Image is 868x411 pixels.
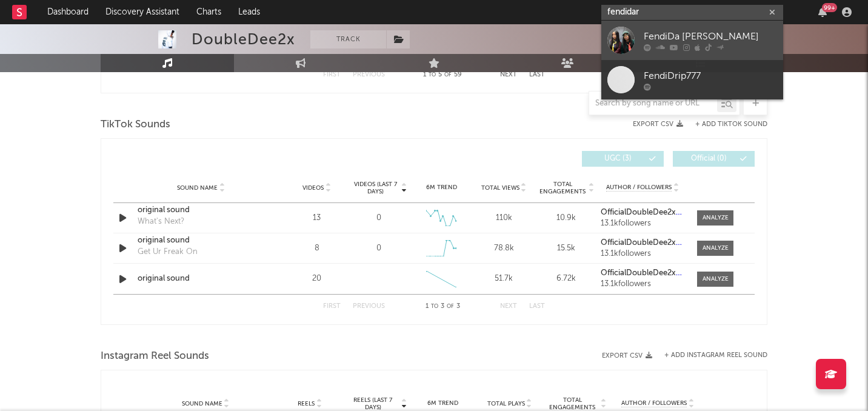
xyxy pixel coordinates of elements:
div: + Add Instagram Reel Sound [652,352,767,359]
div: Get Ur Freak On [138,246,198,258]
a: FendiDrip777 [601,60,783,99]
button: UGC(3) [582,151,664,167]
button: Last [529,72,545,78]
div: 13.1k followers [601,280,685,289]
button: + Add Instagram Reel Sound [664,352,767,359]
div: 1 5 59 [409,68,476,82]
span: Instagram Reel Sounds [101,349,209,364]
div: 1 3 3 [409,299,476,314]
span: Videos [302,184,324,192]
a: OfficialDoubleDee2x⭐️ [601,269,685,278]
span: Sound Name [182,400,222,407]
a: OfficialDoubleDee2x⭐️ [601,209,685,217]
span: Author / Followers [621,399,687,407]
button: Track [310,30,386,48]
div: 78.8k [476,242,532,255]
input: Search by song name or URL [589,99,717,109]
div: 13 [289,212,345,224]
div: 13.1k followers [601,219,685,228]
button: 99+ [818,7,827,17]
strong: OfficialDoubleDee2x⭐️ [601,209,686,216]
button: Next [500,72,517,78]
span: to [431,304,438,309]
span: Total Views [481,184,519,192]
span: Total Engagements [538,181,587,195]
span: of [447,304,454,309]
span: of [444,72,452,78]
div: 10.9k [538,212,595,224]
span: to [429,72,436,78]
button: Next [500,303,517,310]
div: 8 [289,242,345,255]
a: FendiDa [PERSON_NAME] [601,21,783,60]
span: Official ( 0 ) [681,155,736,162]
div: FendiDrip777 [644,68,777,83]
div: 13.1k followers [601,250,685,258]
a: original sound [138,204,264,216]
div: 0 [376,212,381,224]
div: 6.72k [538,273,595,285]
button: First [323,303,341,310]
a: original sound [138,273,264,285]
span: Author / Followers [606,184,672,192]
strong: OfficialDoubleDee2x⭐️ [601,269,686,277]
button: Export CSV [602,352,652,359]
div: 6M Trend [413,183,470,192]
div: FendiDa [PERSON_NAME] [644,29,777,44]
div: 15.5k [538,242,595,255]
button: + Add TikTok Sound [695,121,767,128]
div: What's Next? [138,216,184,228]
div: 0 [376,242,381,255]
span: Videos (last 7 days) [351,181,400,195]
input: Search for artists [601,5,783,20]
button: Official(0) [673,151,755,167]
span: Sound Name [177,184,218,192]
a: OfficialDoubleDee2x⭐️ [601,239,685,247]
button: + Add TikTok Sound [683,121,767,128]
span: UGC ( 3 ) [590,155,646,162]
span: Total Engagements [546,396,599,411]
span: Reels [298,400,315,407]
button: First [323,72,341,78]
button: Previous [353,72,385,78]
button: Last [529,303,545,310]
button: Previous [353,303,385,310]
span: Total Plays [487,400,525,407]
div: DoubleDee2x [192,30,295,48]
span: Reels (last 7 days) [346,396,399,411]
div: 99 + [822,3,837,12]
strong: OfficialDoubleDee2x⭐️ [601,239,686,247]
span: TikTok Sounds [101,118,170,132]
a: original sound [138,235,264,247]
div: 6M Trend [413,399,473,408]
div: 20 [289,273,345,285]
div: 51.7k [476,273,532,285]
div: 110k [476,212,532,224]
button: Export CSV [633,121,683,128]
